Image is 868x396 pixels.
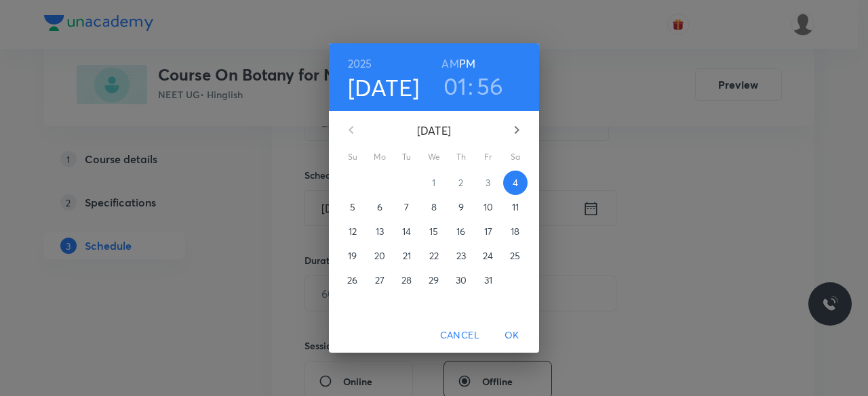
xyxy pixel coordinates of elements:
span: Mo [368,150,392,164]
button: 2025 [348,54,372,73]
button: 26 [340,268,365,292]
button: AM [441,54,458,73]
p: 20 [374,249,385,263]
button: 01 [443,72,467,100]
button: 14 [395,219,419,244]
button: 4 [503,171,528,195]
button: Cancel [435,323,485,348]
button: 24 [476,244,500,268]
p: 22 [429,249,439,263]
p: 24 [483,249,493,263]
p: 19 [348,249,357,263]
p: 6 [377,200,382,214]
button: 15 [422,219,446,244]
button: 16 [449,219,473,244]
button: 17 [476,219,500,244]
p: [DATE] [368,123,500,139]
p: 8 [431,200,437,214]
p: 28 [401,273,412,287]
span: Cancel [440,327,479,344]
span: Sa [503,150,528,164]
p: 5 [350,200,355,214]
p: 17 [484,225,492,238]
span: Fr [476,150,500,164]
button: 23 [449,244,473,268]
span: Th [449,150,473,164]
button: 5 [340,195,365,219]
button: 29 [422,268,446,292]
p: 26 [347,273,357,287]
p: 15 [429,225,438,238]
p: 30 [456,273,467,287]
button: 20 [368,244,392,268]
button: PM [459,54,475,73]
button: [DATE] [348,73,420,102]
button: 30 [449,268,473,292]
button: OK [490,323,534,348]
p: 25 [510,249,520,263]
button: 7 [395,195,419,219]
button: 56 [477,72,504,100]
p: 9 [458,200,464,214]
p: 21 [403,249,411,263]
button: 22 [422,244,446,268]
button: 27 [368,268,392,292]
span: Tu [395,150,419,164]
p: 4 [513,176,518,190]
p: 14 [402,225,411,238]
button: 21 [395,244,419,268]
p: 10 [484,200,493,214]
span: Su [340,150,365,164]
span: OK [496,327,528,344]
p: 29 [429,273,439,287]
button: 19 [340,244,365,268]
p: 13 [376,225,384,238]
button: 9 [449,195,473,219]
button: 6 [368,195,392,219]
button: 8 [422,195,446,219]
span: We [422,150,446,164]
button: 31 [476,268,500,292]
p: 12 [349,225,357,238]
button: 18 [503,219,528,244]
p: 7 [404,200,409,214]
p: 16 [456,225,465,238]
button: 12 [340,219,365,244]
button: 10 [476,195,500,219]
p: 23 [456,249,466,263]
button: 25 [503,244,528,268]
p: 18 [511,225,519,238]
button: 11 [503,195,528,219]
p: 11 [512,200,519,214]
p: 27 [375,273,384,287]
button: 28 [395,268,419,292]
p: 31 [484,273,492,287]
h3: : [468,72,473,100]
button: 13 [368,219,392,244]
